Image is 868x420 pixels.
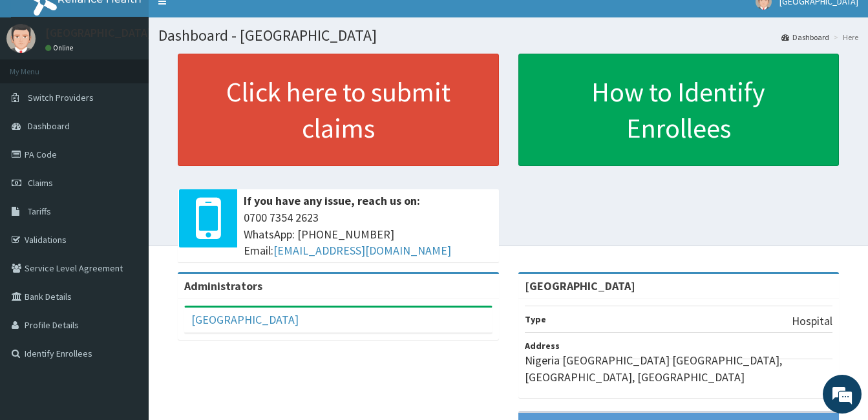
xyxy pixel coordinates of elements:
[525,313,546,325] b: Type
[273,243,451,258] a: [EMAIL_ADDRESS][DOMAIN_NAME]
[525,340,560,352] b: Address
[191,312,299,327] a: [GEOGRAPHIC_DATA]
[178,54,499,166] a: Click here to submit claims
[244,193,420,208] b: If you have any issue, reach us on:
[244,209,492,259] span: 0700 7354 2623 WhatsApp: [PHONE_NUMBER] Email:
[518,54,840,166] a: How to Identify Enrollees
[792,313,832,330] p: Hospital
[781,32,829,43] a: Dashboard
[45,43,76,52] a: Online
[28,205,51,217] span: Tariffs
[831,32,858,43] li: Here
[28,177,53,189] span: Claims
[184,278,262,293] b: Administrators
[158,27,858,44] h1: Dashboard - [GEOGRAPHIC_DATA]
[45,27,152,39] p: [GEOGRAPHIC_DATA]
[28,120,70,132] span: Dashboard
[525,352,833,385] p: Nigeria [GEOGRAPHIC_DATA] [GEOGRAPHIC_DATA], [GEOGRAPHIC_DATA], [GEOGRAPHIC_DATA]
[6,24,36,53] img: User Image
[525,278,635,293] strong: [GEOGRAPHIC_DATA]
[28,92,94,103] span: Switch Providers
